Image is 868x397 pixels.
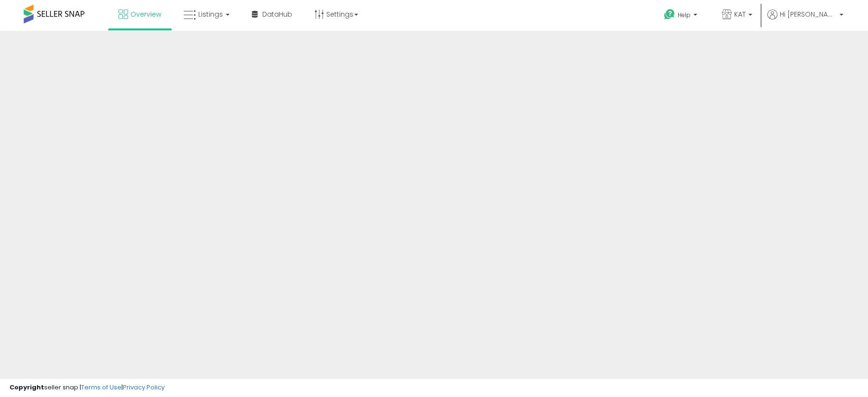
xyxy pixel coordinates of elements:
strong: Copyright [9,383,44,392]
a: Terms of Use [81,383,121,392]
a: Hi [PERSON_NAME] [767,9,843,31]
span: Overview [130,9,161,19]
span: Help [678,11,691,19]
span: Listings [198,9,223,19]
a: Help [656,1,707,31]
a: Privacy Policy [123,383,165,392]
i: Get Help [664,9,675,20]
div: seller snap | | [9,383,165,392]
span: DataHub [262,9,292,19]
span: KAT [734,9,746,19]
span: Hi [PERSON_NAME] [780,9,837,19]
